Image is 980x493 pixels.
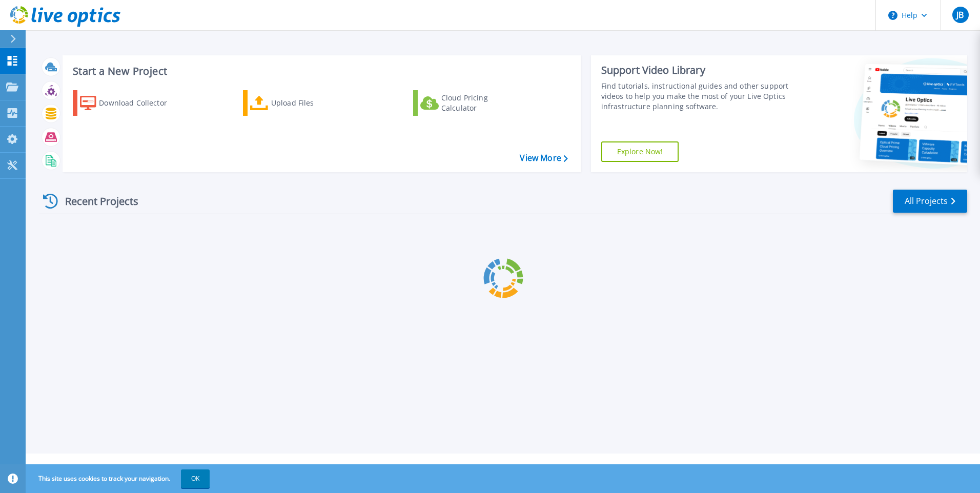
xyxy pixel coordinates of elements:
[601,141,679,162] a: Explore Now!
[893,190,967,213] a: All Projects
[39,189,152,214] div: Recent Projects
[28,469,210,488] span: This site uses cookies to track your navigation.
[520,153,567,163] a: View More
[181,469,210,488] button: OK
[271,93,353,113] div: Upload Files
[243,90,357,116] a: Upload Files
[956,11,964,19] span: JB
[601,81,793,112] div: Find tutorials, instructional guides and other support videos to help you make the most of your L...
[73,66,567,77] h3: Start a New Project
[73,90,187,116] a: Download Collector
[601,64,793,77] div: Support Video Library
[441,93,523,113] div: Cloud Pricing Calculator
[413,90,527,116] a: Cloud Pricing Calculator
[99,93,181,113] div: Download Collector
